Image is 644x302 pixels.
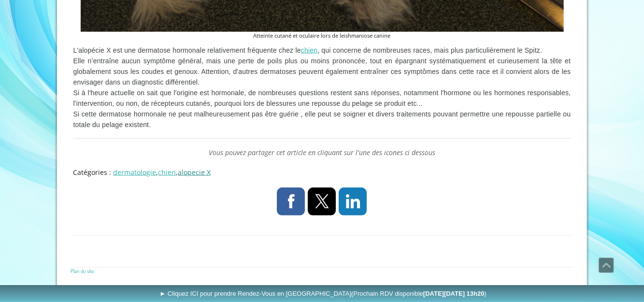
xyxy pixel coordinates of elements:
span: Vous pouvez partager cet article en cliquant sur l'une des icones ci dessous [209,148,435,157]
a: X [308,187,336,216]
b: [DATE][DATE] 13h20 [423,290,485,297]
span: Catégories : [73,168,112,177]
a: Facebook [277,187,305,216]
figcaption: Atteinte cutané et oculaire lors de leishmaniose canine [81,32,564,40]
span: Si à l'heure actuelle on sait que l'origine est hormonale, de nombreuses questions restent sans r... [73,89,571,107]
span: Défiler vers le haut [599,258,614,273]
a: Défiler vers le haut [599,258,614,273]
span: ► Cliquez ICI pour prendre Rendez-Vous en [GEOGRAPHIC_DATA] [159,290,487,297]
a: chien [158,168,176,177]
a: alopecie X [178,168,211,177]
span: (Prochain RDV disponible ) [351,290,487,297]
a: dermatologie [114,168,157,177]
span: , , [114,168,211,177]
a: chien [301,46,317,54]
span: L'alopécie X est une dermatose hormonale relativement fréquente chez le , qui concerne de nombreu... [73,46,543,54]
span: Elle n’entraîne aucun symptôme général, mais une perte de poils plus ou moins prononcée, tout en ... [73,57,571,86]
a: Plan du site [71,268,94,275]
a: LinkedIn [339,187,367,216]
span: Si cette dermatose hormonale ne peut malheureusement pas être guérie , elle peut se soigner et di... [73,110,571,129]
